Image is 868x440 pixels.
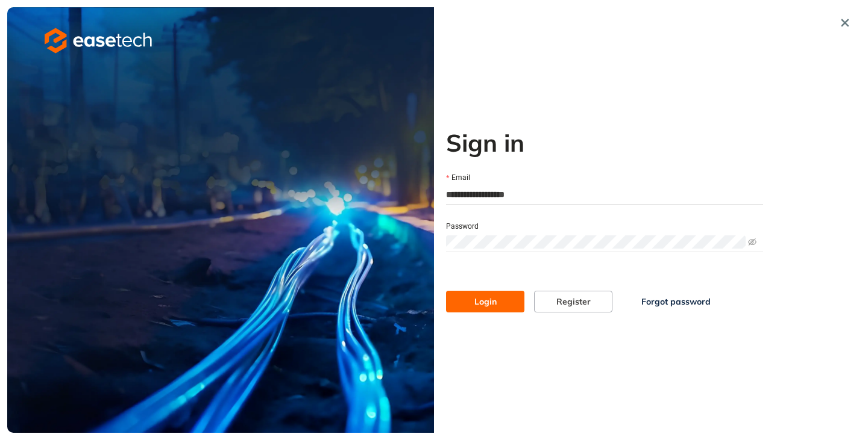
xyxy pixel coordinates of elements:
h2: Sign in [446,128,763,157]
span: Forgot password [641,295,711,308]
input: Email [446,185,763,203]
button: Forgot password [622,291,730,312]
button: Login [446,291,524,312]
img: cover image [7,7,434,433]
span: Register [556,295,591,308]
span: eye-invisible [748,238,756,246]
button: Register [534,291,612,312]
input: Password [446,235,746,249]
span: Login [474,295,497,308]
label: Email [446,172,470,184]
label: Password [446,221,479,232]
